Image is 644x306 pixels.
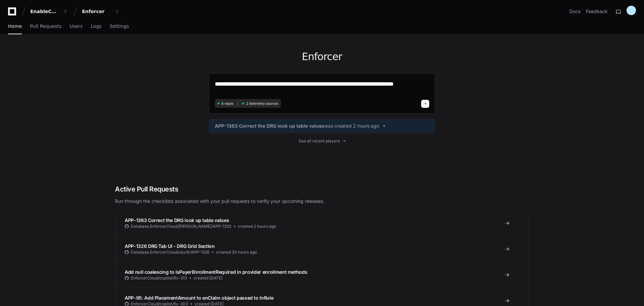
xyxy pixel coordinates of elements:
a: APP-1326 DRG Tab UI - DRG Grid SectionDatabase.EnforcerCloud/JayW/APP-1326created 20 hours ago [115,236,529,262]
span: Pull Requests [30,24,61,28]
a: Add null coalescing to IsPayerEnrollmentRequired in provider enrollment methodsEnforcerCloud/copi... [115,262,529,288]
span: Settings [110,24,129,28]
span: Logs [91,24,102,28]
span: created 2 hours ago [238,224,276,229]
span: Users [70,24,83,28]
a: See all recent players [209,138,435,144]
span: EnforcerCloud/copilot/fix-313 [131,275,187,281]
a: Home [8,19,22,34]
span: See all recent players [298,138,340,144]
a: APP-1363 Correct the DRG look up table valueswas created 2 hours ago [215,123,429,129]
span: Database.EnforcerCloud/JayW/APP-1326 [131,250,209,255]
div: Enforcer [82,8,111,15]
h2: Active Pull Requests [115,184,529,194]
p: Run through the checklists associated with your pull requests to verify your upcoming releases. [115,198,529,205]
span: 6 repos [222,101,234,106]
span: APP-95: Add PlacementAmount to enClaim object passed to InRule [125,295,273,301]
button: Enforcer [79,5,122,17]
span: APP-1363 Correct the DRG look up table values [125,217,229,223]
button: EnableComp [28,5,71,17]
button: Feedback [586,8,608,15]
span: 2 telemetry sources [246,101,278,106]
span: APP-1326 DRG Tab UI - DRG Grid Section [125,243,215,249]
span: created 20 hours ago [216,250,257,255]
a: Users [70,19,83,34]
span: created [DATE] [194,275,223,281]
span: Add null coalescing to IsPayerEnrollmentRequired in provider enrollment methods [125,269,307,275]
span: Home [8,24,22,28]
span: APP-1363 Correct the DRG look up table values [215,123,324,129]
a: Docs [569,8,580,15]
h1: Enforcer [209,51,435,63]
span: Database.EnforcerCloud/[PERSON_NAME]/APP-1332 [131,224,231,229]
a: Settings [110,19,129,34]
a: Pull Requests [30,19,61,34]
a: APP-1363 Correct the DRG look up table valuesDatabase.EnforcerCloud/[PERSON_NAME]/APP-1332created... [115,210,529,236]
a: Logs [91,19,102,34]
span: was created 2 hours ago [324,123,379,129]
div: EnableComp [30,8,59,15]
